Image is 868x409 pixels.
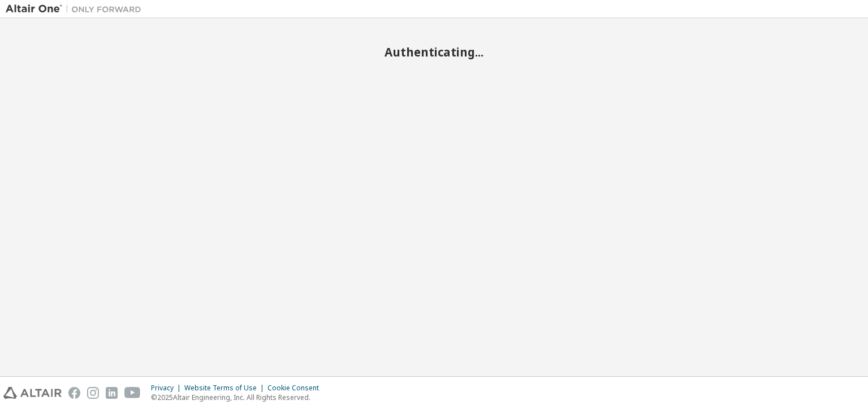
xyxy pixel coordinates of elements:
[151,393,326,402] p: © 2025 Altair Engineering, Inc. All Rights Reserved.
[124,387,141,399] img: youtube.svg
[184,384,267,393] div: Website Terms of Use
[151,384,184,393] div: Privacy
[267,384,326,393] div: Cookie Consent
[87,387,99,399] img: instagram.svg
[106,387,118,399] img: linkedin.svg
[3,387,62,399] img: altair_logo.svg
[68,387,80,399] img: facebook.svg
[6,45,862,59] h2: Authenticating...
[6,3,147,15] img: Altair One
